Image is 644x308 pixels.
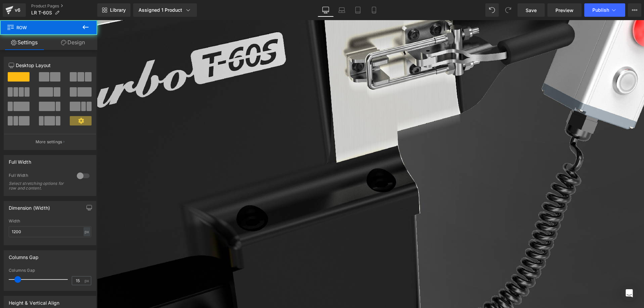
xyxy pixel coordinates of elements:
[85,278,90,283] span: px
[3,3,26,17] a: v6
[9,155,31,165] div: Full Width
[350,3,366,17] a: Tablet
[334,3,350,17] a: Laptop
[584,3,625,17] button: Publish
[31,3,97,9] a: Product Pages
[110,7,126,13] span: Library
[366,3,382,17] a: Mobile
[49,35,97,50] a: Design
[526,7,537,14] span: Save
[13,6,22,14] div: v6
[9,219,91,223] div: Width
[9,181,69,191] div: Select stretching options for row and content.
[555,7,574,14] span: Preview
[9,173,70,180] div: Full Width
[9,268,91,273] div: Columns Gap
[9,201,50,211] div: Dimension (Width)
[628,3,641,17] button: More
[621,285,637,301] div: Open Intercom Messenger
[97,3,130,17] a: New Library
[7,20,74,35] span: Row
[9,296,59,306] div: Height & Vertical Align
[31,10,52,15] span: LR T-60S
[9,62,91,69] p: Desktop Layout
[318,3,334,17] a: Desktop
[84,227,90,236] div: px
[592,7,609,13] span: Publish
[547,3,582,17] a: Preview
[139,7,192,13] div: Assigned 1 Product
[501,3,515,17] button: Redo
[9,251,39,260] div: Columns Gap
[485,3,499,17] button: Undo
[36,139,62,145] p: More settings
[4,134,96,150] button: More settings
[9,226,91,237] input: auto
